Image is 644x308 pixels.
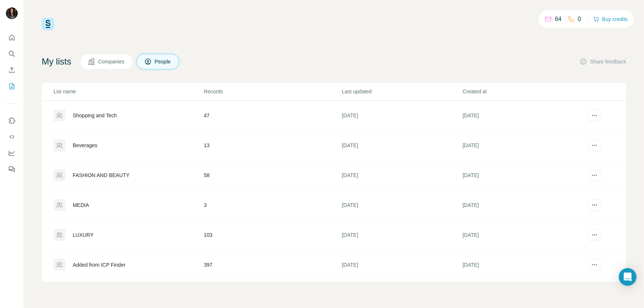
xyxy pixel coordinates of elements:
[462,131,583,160] td: [DATE]
[589,229,600,241] button: actions
[203,250,341,280] td: 397
[6,163,18,176] button: Feedback
[341,131,462,160] td: [DATE]
[341,101,462,131] td: [DATE]
[6,47,18,60] button: Search
[73,112,117,119] div: Shopping and Tech
[6,63,18,77] button: Enrich CSV
[203,101,341,131] td: 47
[203,131,341,160] td: 13
[341,220,462,250] td: [DATE]
[589,259,600,271] button: actions
[555,15,562,24] p: 64
[42,18,54,30] img: Surfe Logo
[589,169,600,181] button: actions
[203,220,341,250] td: 103
[203,160,341,190] td: 58
[73,261,125,269] div: Added from ICP Finder
[204,88,341,95] p: Records
[73,142,97,149] div: Beverages
[42,56,71,68] h4: My lists
[6,80,18,93] button: My lists
[619,268,637,286] div: Open Intercom Messenger
[589,199,600,211] button: actions
[6,7,18,19] img: Avatar
[593,14,628,24] button: Buy credits
[203,190,341,220] td: 3
[462,160,583,190] td: [DATE]
[155,58,172,65] span: People
[463,88,583,95] p: Created at
[341,160,462,190] td: [DATE]
[6,130,18,143] button: Use Surfe API
[6,146,18,160] button: Dashboard
[341,250,462,280] td: [DATE]
[73,172,130,179] div: FASHION AND BEAUTY
[342,88,462,95] p: Last updated
[73,231,94,239] div: LUXURY
[462,250,583,280] td: [DATE]
[580,58,626,65] button: Share feedback
[462,190,583,220] td: [DATE]
[98,58,125,65] span: Companies
[341,190,462,220] td: [DATE]
[73,201,89,209] div: MEDIA
[462,220,583,250] td: [DATE]
[589,139,600,151] button: actions
[54,88,203,95] p: List name
[578,15,581,24] p: 0
[462,101,583,131] td: [DATE]
[6,114,18,127] button: Use Surfe on LinkedIn
[6,31,18,44] button: Quick start
[589,110,600,121] button: actions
